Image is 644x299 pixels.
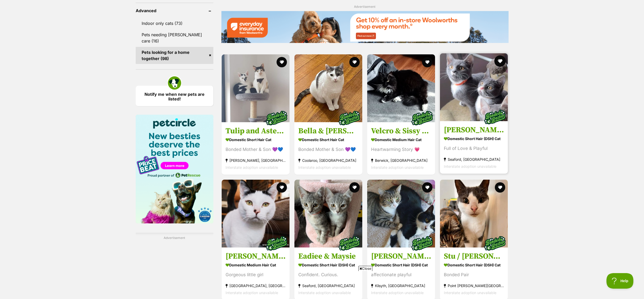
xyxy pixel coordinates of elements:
[136,18,213,29] a: Indoor only cats (73)
[482,230,508,256] img: bonded besties
[197,273,448,296] iframe: Advertisement
[298,146,358,153] div: Bonded Mother & Son 💜💙
[226,126,286,136] h3: Tulip and Aster🌷🌼
[444,164,496,169] span: Interstate adoption unavailable
[277,57,287,67] button: favourite
[371,251,431,261] h3: [PERSON_NAME] / [PERSON_NAME]
[371,165,424,170] span: Interstate adoption unavailable
[440,53,508,121] img: Marie & Daisie - Domestic Short Hair (DSH) Cat
[277,182,287,193] button: favourite
[349,57,360,67] button: favourite
[358,266,372,271] span: Close
[371,146,431,153] div: Heartwarming Story 💗
[294,180,362,247] img: Eadiee & Maysie - Domestic Short Hair (DSH) Cat
[294,54,362,122] img: Bella & Kevin 💕 - Domestic Short Hair Cat
[294,122,362,175] a: Bella & [PERSON_NAME] Domestic Short Hair Cat Bonded Mother & Son 💜💙 Coolaroo, [GEOGRAPHIC_DATA] ...
[444,271,504,278] div: Bonded Pair
[264,105,290,131] img: bonded besties
[222,180,290,247] img: Sakura Kobayashi - Domestic Medium Hair Cat
[409,230,435,256] img: bonded besties
[444,282,504,289] strong: Point [PERSON_NAME][GEOGRAPHIC_DATA]
[354,5,375,9] span: Advertisement
[444,261,504,268] strong: Domestic Short Hair (DSH) Cat
[444,251,504,261] h3: Stu / [PERSON_NAME]
[371,261,431,268] strong: Domestic Short Hair (DSH) Cat
[136,86,213,106] a: Notify me when new pets are listed!
[222,122,290,175] a: Tulip and Aster🌷🌼 Domestic Short Hair Cat Bonded Mother & Son 💜💙 [PERSON_NAME], [GEOGRAPHIC_DATA]...
[367,54,435,122] img: Velcro & Sissy 🌹🌹 - Domestic Medium Hair Cat
[226,157,286,164] strong: [PERSON_NAME], [GEOGRAPHIC_DATA]
[136,115,213,223] img: Pet Circle promo banner
[264,230,290,256] img: bonded besties
[444,135,504,142] strong: Domestic Short Hair (DSH) Cat
[367,180,435,247] img: Miguel / Sarah - Domestic Short Hair (DSH) Cat
[482,104,508,130] img: bonded besties
[495,182,505,193] button: favourite
[226,136,286,143] strong: Domestic Short Hair Cat
[136,8,213,13] header: Advanced
[298,136,358,143] strong: Domestic Short Hair Cat
[440,121,508,174] a: [PERSON_NAME] & [PERSON_NAME] Domestic Short Hair (DSH) Cat Full of Love & Playful Seaford, [GEOG...
[440,180,508,247] img: Stu / Sophie - Domestic Short Hair (DSH) Cat
[444,145,504,152] div: Full of Love & Playful
[226,146,286,153] div: Bonded Mother & Son 💜💙
[298,126,358,136] h3: Bella & [PERSON_NAME]
[226,261,286,268] strong: Domestic Medium Hair Cat
[367,122,435,175] a: Velcro & Sissy 🌹🌹 Domestic Medium Hair Cat Heartwarming Story 💗 Berwick, [GEOGRAPHIC_DATA] Inters...
[422,57,432,67] button: favourite
[298,165,351,170] span: Interstate adoption unavailable
[371,126,431,136] h3: Velcro & Sissy 🌹🌹
[221,11,509,43] img: Everyday Insurance promotional banner
[336,230,362,256] img: bonded besties
[226,165,278,170] span: Interstate adoption unavailable
[336,105,362,131] img: bonded besties
[444,125,504,135] h3: [PERSON_NAME] & [PERSON_NAME]
[349,182,360,193] button: favourite
[226,251,286,261] h3: [PERSON_NAME]
[606,273,634,289] iframe: Help Scout Beacon - Open
[444,156,504,163] strong: Seaford, [GEOGRAPHIC_DATA]
[222,54,290,122] img: Tulip and Aster🌷🌼 - Domestic Short Hair Cat
[221,11,509,44] a: Everyday Insurance promotional banner
[136,29,213,46] a: Pets needing [PERSON_NAME] care (16)
[422,182,432,193] button: favourite
[444,290,496,295] span: Interstate adoption unavailable
[136,47,213,64] a: Pets looking for a home together (98)
[495,55,506,67] button: favourite
[371,136,431,143] strong: Domestic Medium Hair Cat
[409,105,435,131] img: bonded besties
[371,157,431,164] strong: Berwick, [GEOGRAPHIC_DATA]
[298,261,358,268] strong: Domestic Short Hair (DSH) Cat
[298,157,358,164] strong: Coolaroo, [GEOGRAPHIC_DATA]
[298,251,358,261] h3: Eadiee & Maysie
